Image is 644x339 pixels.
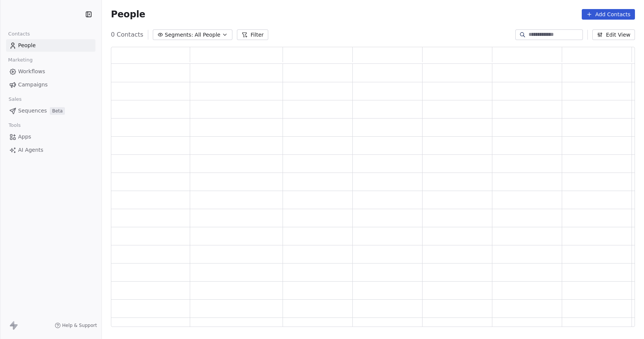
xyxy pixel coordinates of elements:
[165,31,193,39] span: Segments:
[6,65,95,78] a: Workflows
[18,42,36,49] span: People
[18,81,48,89] span: Campaigns
[6,144,95,156] a: AI Agents
[5,94,25,105] span: Sales
[6,131,95,143] a: Apps
[18,146,43,154] span: AI Agents
[62,322,97,328] span: Help & Support
[6,79,95,91] a: Campaigns
[6,105,95,117] a: SequencesBeta
[111,30,143,39] span: 0 Contacts
[18,107,47,115] span: Sequences
[55,322,97,328] a: Help & Support
[111,9,145,20] span: People
[5,120,24,131] span: Tools
[50,107,65,115] span: Beta
[582,9,635,20] button: Add Contacts
[237,29,268,40] button: Filter
[195,31,220,39] span: All People
[6,39,95,52] a: People
[5,54,36,66] span: Marketing
[5,28,33,40] span: Contacts
[18,133,31,141] span: Apps
[592,29,635,40] button: Edit View
[18,68,45,76] span: Workflows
